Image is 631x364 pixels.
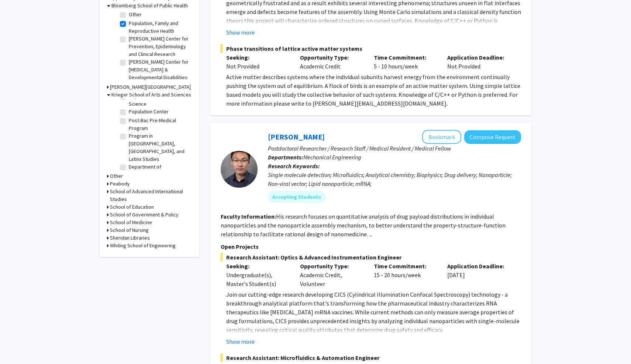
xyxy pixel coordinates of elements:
[226,262,289,271] p: Seeking:
[226,337,255,346] button: Show more
[300,53,363,62] p: Opportunity Type:
[129,11,142,18] label: Other
[374,53,437,62] p: Time Commitment:
[129,20,190,35] label: Population, Family and Reproductive Health
[221,44,521,53] span: Phase transitions of lattice active matter systems
[129,108,169,116] label: Population Center
[6,331,31,358] iframe: Chat
[268,153,303,161] b: Departments:
[110,203,154,211] h3: School of Education
[368,53,442,71] div: 5 - 10 hours/week
[268,144,521,153] p: Postdoctoral Researcher / Research Staff / Medical Resident / Medical Fellow
[221,253,521,262] span: Research Assistant: Optics & Advanced Instrumentation Engineer
[129,117,190,132] label: Post-Bac Pre-Medical Program
[111,2,188,10] h3: Bloomberg School of Public Health
[442,53,516,71] div: Not Provided
[374,262,437,271] p: Time Commitment:
[447,262,510,271] p: Application Deadline:
[303,153,361,161] span: Mechanical Engineering
[226,53,289,62] p: Seeking:
[221,353,521,362] span: Research Assistant: Microfluidics & Automation Engineer
[221,242,521,251] p: Open Projects
[226,271,289,288] div: Undergraduate(s), Master's Student(s)
[129,35,190,58] label: [PERSON_NAME] Center for Prevention, Epidemiology and Clinical Research
[110,226,149,234] h3: School of Nursing
[300,262,363,271] p: Opportunity Type:
[368,262,442,288] div: 15 - 20 hours/week
[110,180,130,188] h3: Peabody
[129,92,190,108] label: Department of Political Science
[110,172,123,180] h3: Other
[129,58,190,81] label: [PERSON_NAME] Center for [MEDICAL_DATA] & Developmental Disabilities
[110,234,150,242] h3: Sheridan Libraries
[447,53,510,62] p: Application Deadline:
[268,170,521,188] div: Single molecule detection; Microfluidics; Analytical chemistry; Biophysics; Drug delivery; Nanopa...
[110,211,179,219] h3: School of Government & Policy
[464,130,521,144] button: Compose Request to Sixuan Li
[129,132,190,163] label: Program in [GEOGRAPHIC_DATA], [GEOGRAPHIC_DATA], and Latinx Studies
[226,62,289,71] div: Not Provided
[226,28,255,37] button: Show more
[422,130,461,144] button: Add Sixuan Li to Bookmarks
[226,290,521,334] p: Join our cutting-edge research developing CICS (Cylindrical Illumination Confocal Spectroscopy) t...
[110,188,192,203] h3: School of Advanced International Studies
[111,91,191,99] h3: Krieger School of Arts and Sciences
[442,262,516,288] div: [DATE]
[110,242,176,250] h3: Whiting School of Engineering
[268,191,325,203] mat-chip: Accepting Students
[129,163,190,186] label: Department of Psychological & Brain Sciences
[294,262,368,288] div: Academic Credit, Volunteer
[268,132,325,141] a: [PERSON_NAME]
[221,213,276,220] b: Faculty Information:
[294,53,368,71] div: Academic Credit
[110,219,152,226] h3: School of Medicine
[221,213,506,238] fg-read-more: His research focuses on quantitative analysis of drug payload distributions in individual nanopar...
[226,73,521,108] p: Active matter describes systems where the individual subunits harvest energy from the environment...
[110,83,191,91] h3: [PERSON_NAME][GEOGRAPHIC_DATA]
[268,162,320,170] b: Research Keywords:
